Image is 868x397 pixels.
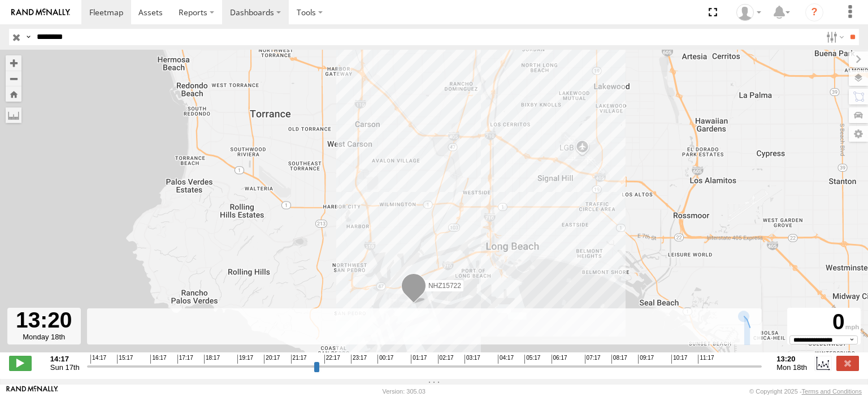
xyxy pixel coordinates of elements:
[237,355,253,364] span: 19:17
[611,355,627,364] span: 08:17
[732,4,765,21] div: Zulema McIntosch
[802,388,862,395] a: Terms and Conditions
[749,388,862,395] div: © Copyright 2025 -
[50,355,80,363] strong: 14:17
[849,126,868,142] label: Map Settings
[805,3,823,21] i: ?
[6,71,21,86] button: Zoom out
[377,355,393,364] span: 00:17
[776,355,807,363] strong: 13:20
[24,29,33,45] label: Search Query
[264,355,280,364] span: 20:17
[776,363,807,372] span: Mon 18th Aug 2025
[351,355,367,364] span: 23:17
[822,29,846,45] label: Search Filter Options
[524,355,540,364] span: 05:17
[11,8,70,16] img: rand-logo.svg
[428,281,461,289] span: NHZ15722
[150,355,166,364] span: 16:17
[324,355,340,364] span: 22:17
[50,363,80,372] span: Sun 17th Aug 2025
[411,355,427,364] span: 01:17
[585,355,601,364] span: 07:17
[90,355,106,364] span: 14:17
[6,86,21,102] button: Zoom Home
[465,355,480,364] span: 03:17
[836,356,859,370] label: Close
[117,355,133,364] span: 15:17
[789,309,859,335] div: 0
[6,107,21,123] label: Measure
[6,386,58,397] a: Visit our Website
[552,355,567,364] span: 06:17
[438,355,454,364] span: 02:17
[9,356,32,370] label: Play/Stop
[291,355,307,364] span: 21:17
[698,355,714,364] span: 11:17
[498,355,514,364] span: 04:17
[204,355,220,364] span: 18:17
[638,355,654,364] span: 09:17
[6,55,21,71] button: Zoom in
[383,388,426,395] div: Version: 305.03
[177,355,193,364] span: 17:17
[671,355,687,364] span: 10:17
